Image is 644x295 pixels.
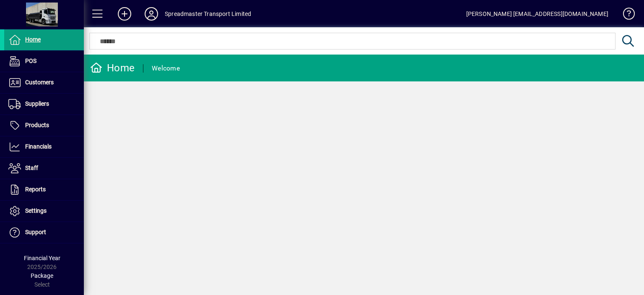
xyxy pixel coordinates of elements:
span: POS [25,57,36,64]
span: Financials [25,143,52,150]
span: Settings [25,207,47,214]
div: Home [90,61,135,75]
a: Suppliers [4,94,84,115]
button: Profile [138,6,165,21]
a: POS [4,51,84,72]
div: Welcome [152,62,180,75]
a: Knowledge Base [617,2,634,29]
span: Package [31,272,53,279]
a: Financials [4,136,84,157]
span: Customers [25,79,54,86]
span: Financial Year [24,255,60,261]
a: Reports [4,179,84,200]
a: Support [4,222,84,243]
span: Home [25,36,41,43]
a: Settings [4,201,84,222]
span: Suppliers [25,100,49,107]
span: Reports [25,186,46,193]
a: Staff [4,158,84,179]
button: Add [111,6,138,21]
span: Products [25,122,49,128]
div: Spreadmaster Transport Limited [165,7,251,21]
div: [PERSON_NAME] [EMAIL_ADDRESS][DOMAIN_NAME] [466,7,608,21]
span: Support [25,229,46,235]
a: Products [4,115,84,136]
a: Customers [4,72,84,93]
span: Staff [25,164,38,171]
